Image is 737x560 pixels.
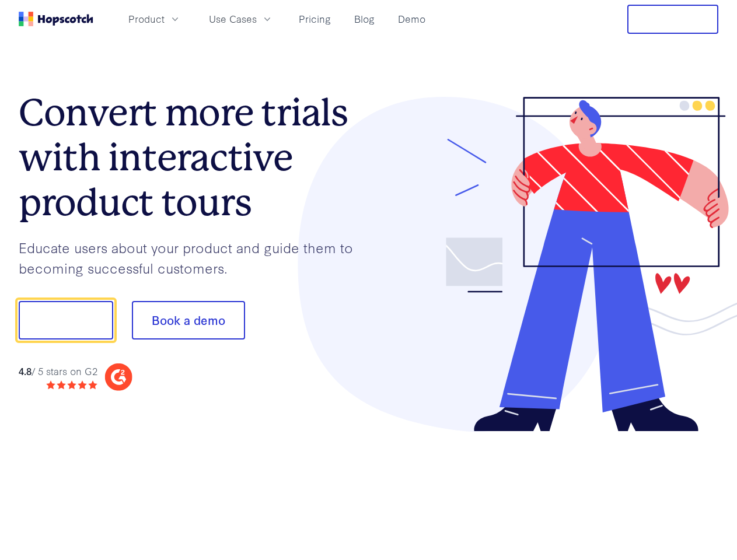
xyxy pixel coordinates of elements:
span: Product [128,12,165,26]
a: Home [19,12,93,26]
span: Use Cases [209,12,257,26]
a: Pricing [294,9,336,29]
button: Product [121,9,188,29]
strong: 4.8 [19,364,32,377]
p: Educate users about your product and guide them to becoming successful customers. [19,237,369,278]
a: Demo [393,9,430,29]
div: / 5 stars on G2 [19,364,97,379]
button: Free Trial [627,5,718,34]
button: Use Cases [202,9,280,29]
button: Book a demo [132,301,245,339]
button: Show me! [19,301,113,339]
a: Blog [350,9,379,29]
h1: Convert more trials with interactive product tours [19,90,369,225]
